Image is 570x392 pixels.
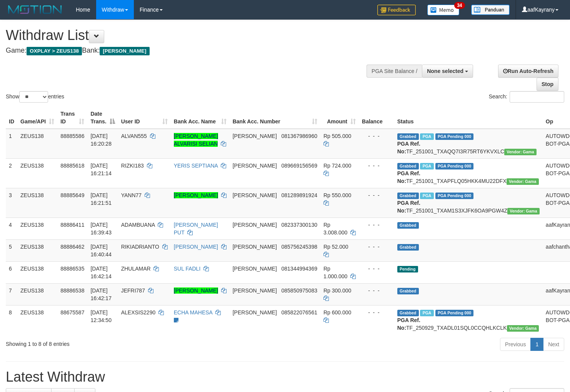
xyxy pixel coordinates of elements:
th: Bank Acc. Number: activate to sort column ascending [230,107,320,129]
div: - - - [362,191,391,199]
td: TF_251001_TXAM1S3XJFK6OA9PGW4Z [394,188,543,218]
th: Bank Acc. Name: activate to sort column ascending [171,107,230,129]
a: Run Auto-Refresh [498,65,558,78]
td: TF_250929_TXADL01SQL0CCQHLKCLK [394,305,543,335]
span: [DATE] 16:42:17 [90,287,112,301]
span: [PERSON_NAME] [100,47,149,55]
img: MOTION_logo.png [6,4,64,15]
span: 88886462 [60,244,84,250]
span: Rp 3.008.000 [323,222,347,236]
span: [DATE] 16:20:28 [90,133,112,147]
th: Date Trans.: activate to sort column descending [87,107,118,129]
a: Previous [500,338,531,351]
span: 88675587 [60,309,84,316]
span: Rp 550.000 [323,192,351,198]
span: [PERSON_NAME] [233,244,277,250]
div: - - - [362,287,391,294]
td: ZEUS138 [17,218,57,239]
span: [DATE] 16:21:14 [90,163,112,176]
th: Game/API: activate to sort column ascending [17,107,57,129]
b: PGA Ref. No: [397,170,420,184]
div: - - - [362,243,391,251]
span: Rp 300.000 [323,287,351,294]
span: 88885618 [60,163,84,169]
span: 88885586 [60,133,84,139]
span: 88886535 [60,266,84,272]
span: ALEXSIS2290 [121,309,156,316]
span: Rp 724.000 [323,163,351,169]
span: [DATE] 16:40:44 [90,244,112,257]
div: PGA Site Balance / [367,65,422,78]
span: 88886538 [60,287,84,294]
span: OXPLAY > ZEUS138 [27,47,82,55]
span: PGA Pending [435,310,474,316]
div: Showing 1 to 8 of 8 entries [6,337,232,348]
span: Copy 082337300130 to clipboard [282,222,317,228]
div: - - - [362,309,391,316]
span: None selected [427,68,463,74]
a: [PERSON_NAME] [174,192,218,198]
span: [PERSON_NAME] [233,133,277,139]
td: 6 [6,261,17,283]
b: PGA Ref. No: [397,317,420,331]
img: Feedback.jpg [377,5,416,15]
span: Grabbed [397,133,419,140]
span: ALVAN555 [121,133,147,139]
span: [DATE] 16:21:51 [90,192,112,206]
span: PGA Pending [435,133,474,140]
span: [PERSON_NAME] [233,309,277,316]
td: 5 [6,239,17,261]
span: Copy 081367986960 to clipboard [282,133,317,139]
span: RIZKI183 [121,163,144,169]
span: Grabbed [397,193,419,199]
span: [PERSON_NAME] [233,163,277,169]
td: ZEUS138 [17,305,57,335]
a: 1 [530,338,543,351]
span: [PERSON_NAME] [233,266,277,272]
td: ZEUS138 [17,158,57,188]
th: Status [394,107,543,129]
span: 88886411 [60,222,84,228]
a: [PERSON_NAME] PUT [174,222,218,236]
th: User ID: activate to sort column ascending [118,107,171,129]
span: Vendor URL: https://trx31.1velocity.biz [507,325,539,332]
td: 7 [6,283,17,305]
a: [PERSON_NAME] ALVARISI SELIAN [174,133,218,147]
a: SUL FADLI [174,266,201,272]
span: Grabbed [397,222,419,229]
td: 8 [6,305,17,335]
td: TF_251001_TXAPFLQ05HKK4MU22DFX [394,158,543,188]
span: JEFRI787 [121,287,145,294]
span: YANN77 [121,192,142,198]
span: RIKIADRIANTO [121,244,159,250]
span: Rp 600.000 [323,309,351,316]
span: [DATE] 12:34:50 [90,309,112,323]
span: [DATE] 16:39:43 [90,222,112,236]
span: Copy 081289891924 to clipboard [282,192,317,198]
th: Trans ID: activate to sort column ascending [57,107,87,129]
td: ZEUS138 [17,129,57,159]
span: Marked by aafpengsreynich [420,310,433,316]
span: Copy 081344994369 to clipboard [282,266,317,272]
b: PGA Ref. No: [397,200,420,214]
span: Grabbed [397,244,419,251]
span: [PERSON_NAME] [233,222,277,228]
span: [PERSON_NAME] [233,287,277,294]
td: 2 [6,158,17,188]
span: Marked by aafanarl [420,133,433,140]
span: Grabbed [397,163,419,169]
a: Next [543,338,564,351]
td: ZEUS138 [17,283,57,305]
span: 34 [454,2,465,9]
td: 1 [6,129,17,159]
h1: Withdraw List [6,28,372,43]
div: - - - [362,221,391,229]
td: ZEUS138 [17,188,57,218]
td: ZEUS138 [17,261,57,283]
span: Rp 505.000 [323,133,351,139]
a: [PERSON_NAME] [174,287,218,294]
span: PGA Pending [435,193,474,199]
td: 4 [6,218,17,239]
span: Pending [397,266,418,272]
span: Grabbed [397,288,419,294]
